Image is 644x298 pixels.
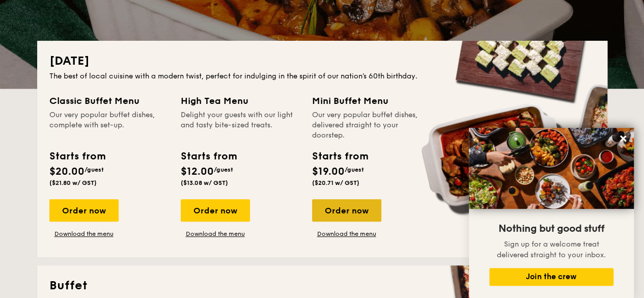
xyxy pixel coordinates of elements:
[312,166,345,178] span: $19.00
[49,278,595,294] h2: Buffet
[49,230,119,238] a: Download the menu
[49,94,169,108] div: Classic Buffet Menu
[181,149,236,164] div: Starts from
[489,268,613,286] button: Join the crew
[49,166,85,178] span: $20.00
[85,166,104,173] span: /guest
[181,110,300,141] div: Delight your guests with our light and tasty bite-sized treats.
[615,130,631,147] button: Close
[181,94,300,108] div: High Tea Menu
[181,199,250,222] div: Order now
[49,149,105,164] div: Starts from
[49,199,119,222] div: Order now
[498,223,604,235] span: Nothing but good stuff
[345,166,364,173] span: /guest
[312,110,431,141] div: Our very popular buffet dishes, delivered straight to your doorstep.
[181,166,214,178] span: $12.00
[497,240,606,259] span: Sign up for a welcome treat delivered straight to your inbox.
[312,179,359,186] span: ($20.71 w/ GST)
[49,110,169,141] div: Our very popular buffet dishes, complete with set-up.
[312,199,381,222] div: Order now
[49,53,595,69] h2: [DATE]
[312,230,381,238] a: Download the menu
[312,149,368,164] div: Starts from
[469,128,634,209] img: DSC07876-Edit02-Large.jpeg
[214,166,233,173] span: /guest
[181,179,228,186] span: ($13.08 w/ GST)
[181,230,250,238] a: Download the menu
[49,71,595,82] div: The best of local cuisine with a modern twist, perfect for indulging in the spirit of our nation’...
[49,179,97,186] span: ($21.80 w/ GST)
[312,94,431,108] div: Mini Buffet Menu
